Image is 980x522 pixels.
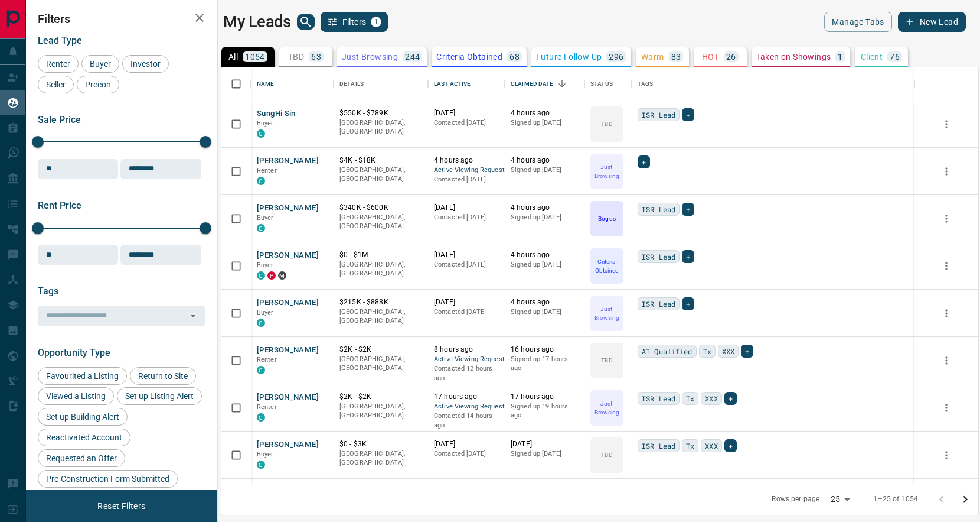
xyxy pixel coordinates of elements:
[321,12,388,32] button: Filters1
[642,440,675,452] span: ISR Lead
[686,393,694,404] span: Tx
[257,450,274,458] span: Buyer
[257,297,319,309] button: [PERSON_NAME]
[434,307,499,317] p: Contacted [DATE]
[339,307,422,326] p: [GEOGRAPHIC_DATA], [GEOGRAPHIC_DATA]
[511,355,579,373] p: Signed up 17 hours ago
[511,345,579,355] p: 16 hours ago
[937,163,955,180] button: more
[42,371,123,381] span: Favourited a Listing
[126,59,165,69] span: Investor
[257,203,319,214] button: [PERSON_NAME]
[686,440,694,452] span: Tx
[953,488,977,511] button: Go to next page
[134,371,192,381] span: Return to Site
[267,271,276,280] div: property.ca
[638,67,654,100] div: Tags
[890,53,900,61] p: 76
[38,114,81,125] span: Sale Price
[38,449,125,467] div: Requested an Offer
[642,251,675,262] span: ISR Lead
[339,392,422,402] p: $2K - $2K
[729,440,733,452] span: +
[705,393,717,404] span: XXX
[86,59,115,69] span: Buyer
[722,345,734,357] span: XXX
[42,474,174,484] span: Pre-Construction Form Submitted
[257,67,275,100] div: Name
[434,166,499,176] span: Active Viewing Request
[121,391,198,401] span: Set up Listing Alert
[117,387,202,405] div: Set up Listing Alert
[257,309,274,316] span: Buyer
[434,411,499,430] p: Contacted 14 hours ago
[511,203,579,213] p: 4 hours ago
[339,155,422,166] p: $4K - $18K
[937,399,955,417] button: more
[257,177,265,185] div: condos.ca
[937,210,955,228] button: more
[122,55,169,73] div: Investor
[584,67,632,100] div: Status
[824,12,891,32] button: Manage Tabs
[297,14,315,30] button: search button
[937,352,955,369] button: more
[434,213,499,222] p: Contacted [DATE]
[434,155,499,166] p: 4 hours ago
[339,260,422,278] p: [GEOGRAPHIC_DATA], [GEOGRAPHIC_DATA]
[898,12,966,32] button: New Lead
[257,439,319,450] button: [PERSON_NAME]
[339,213,422,231] p: [GEOGRAPHIC_DATA], [GEOGRAPHIC_DATA]
[686,298,690,310] span: +
[511,250,579,260] p: 4 hours ago
[130,367,196,385] div: Return to Site
[511,307,579,317] p: Signed up [DATE]
[339,166,422,184] p: [GEOGRAPHIC_DATA], [GEOGRAPHIC_DATA]
[257,319,265,327] div: condos.ca
[339,449,422,468] p: [GEOGRAPHIC_DATA], [GEOGRAPHIC_DATA]
[511,402,579,420] p: Signed up 19 hours ago
[436,53,502,61] p: Criteria Obtained
[686,251,690,262] span: +
[511,67,554,100] div: Claimed Date
[511,449,579,459] p: Signed up [DATE]
[682,297,694,310] div: +
[339,250,422,260] p: $0 - $1M
[434,439,499,449] p: [DATE]
[434,175,499,184] p: Contacted [DATE]
[311,53,321,61] p: 63
[245,53,265,61] p: 1054
[288,53,304,61] p: TBD
[257,214,274,222] span: Buyer
[257,392,319,403] button: [PERSON_NAME]
[642,109,675,121] span: ISR Lead
[642,298,675,310] span: ISR Lead
[342,53,398,61] p: Just Browsing
[729,393,733,404] span: +
[257,403,277,411] span: Renter
[724,439,737,452] div: +
[682,250,694,263] div: +
[511,166,579,175] p: Signed up [DATE]
[42,59,74,69] span: Renter
[38,12,205,26] h2: Filters
[339,439,422,449] p: $0 - $3K
[42,433,126,442] span: Reactivated Account
[77,76,119,93] div: Precon
[38,347,110,358] span: Opportunity Type
[741,345,753,358] div: +
[590,67,613,100] div: Status
[257,413,265,422] div: condos.ca
[642,393,675,404] span: ISR Lead
[511,108,579,118] p: 4 hours ago
[339,345,422,355] p: $2K - $2K
[257,356,277,364] span: Renter
[937,257,955,275] button: more
[257,224,265,232] div: condos.ca
[81,80,115,89] span: Precon
[434,355,499,365] span: Active Viewing Request
[641,53,664,61] p: Warm
[38,429,130,446] div: Reactivated Account
[334,67,428,100] div: Details
[642,203,675,215] span: ISR Lead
